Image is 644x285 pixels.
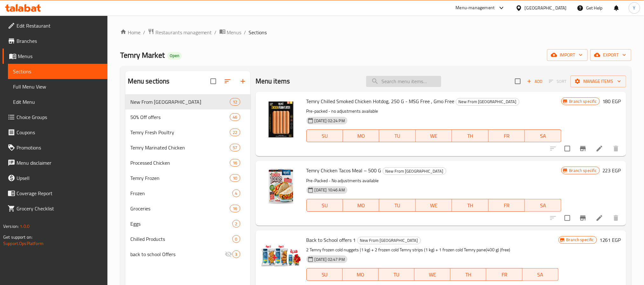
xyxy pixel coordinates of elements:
span: Upsell [17,174,102,182]
button: SA [525,129,561,142]
span: Branch specific [567,168,599,174]
span: Temry Market [120,48,165,62]
div: items [230,98,240,106]
span: TU [382,131,413,141]
div: Temry Marinated Chicken57 [125,140,250,155]
a: Edit Menu [8,94,107,109]
button: export [590,49,631,61]
span: New From [GEOGRAPHIC_DATA] [456,98,519,105]
div: New From Temry [357,237,421,244]
a: Coverage Report [3,186,107,201]
h2: Menu items [256,76,290,86]
span: Sections [13,68,102,75]
button: TH [450,268,486,281]
div: items [230,129,240,136]
button: import [547,49,588,61]
span: Manage items [576,77,621,85]
li: / [143,29,145,36]
a: Sections [8,64,107,79]
img: Temry Chilled Smoked Chicken Hotdog, 250 G - MSG Free , Gmo Free [261,97,301,137]
div: Frozen4 [125,186,250,201]
span: TH [453,270,484,279]
span: Menus [18,52,102,60]
span: Eggs [130,220,232,228]
div: Eggs2 [125,216,250,231]
span: [DATE] 02:47 PM [312,256,347,262]
div: New From Temry [383,167,446,175]
span: Temry Chicken Tacos Meal – 500 G [306,166,381,175]
a: Choice Groups [3,109,107,125]
span: 0 [233,236,240,242]
span: Grocery Checklist [17,205,102,212]
button: Add [524,76,545,86]
div: 50% Off offers46 [125,109,250,125]
div: Temry Frozen [130,174,230,182]
span: 16 [230,206,240,212]
span: MO [346,201,377,210]
button: TU [379,268,414,281]
button: MO [343,268,379,281]
span: Edit Restaurant [17,22,102,30]
p: Pre-packed - no adjustments available [306,107,561,115]
span: Get support on: [3,233,32,241]
span: Y [633,4,636,11]
div: items [230,174,240,182]
span: Coupons [17,129,102,136]
span: 22 [230,129,240,136]
button: Manage items [571,76,626,87]
div: Processed Chicken [130,159,230,167]
button: delete [608,141,624,156]
img: Back to School offers 1 [261,235,301,276]
span: 12 [230,99,240,105]
span: Sections [249,29,267,36]
span: Menu disclaimer [17,159,102,167]
button: Add section [235,74,250,89]
h2: Menu sections [128,76,170,86]
button: TU [379,199,415,212]
a: Coupons [3,125,107,140]
span: Select all sections [207,75,220,88]
button: Branch-specific-item [575,210,591,226]
a: Upsell [3,170,107,186]
span: Select section first [545,76,571,86]
div: items [230,144,240,151]
span: SU [309,270,340,279]
button: Branch-specific-item [575,141,591,156]
span: 50% Off offers [130,113,230,121]
button: TH [452,129,488,142]
span: New From [GEOGRAPHIC_DATA] [130,98,230,106]
div: Groceries16 [125,201,250,216]
span: Select to update [561,142,574,155]
span: 57 [230,145,240,151]
span: FR [489,270,520,279]
span: Version: [3,222,19,230]
span: Edit Menu [13,98,102,106]
a: Support.OpsPlatform [3,239,44,248]
div: items [230,159,240,167]
span: SA [527,131,558,141]
span: SA [527,201,558,210]
span: New From [GEOGRAPHIC_DATA] [358,237,421,244]
button: FR [486,268,522,281]
div: Temry Marinated Chicken [130,144,230,151]
span: TU [381,270,412,279]
button: FR [489,199,525,212]
span: Frozen [130,189,232,197]
button: SA [523,268,558,281]
a: Edit menu item [596,214,603,222]
button: delete [608,210,624,226]
span: Choice Groups [17,113,102,121]
span: 2 [233,221,240,227]
div: New From Temry [456,98,519,106]
div: items [230,113,240,121]
a: Menus [3,49,107,64]
a: Restaurants management [148,28,212,36]
span: back to school Offers [130,250,225,258]
span: 4 [233,190,240,196]
button: WE [414,268,450,281]
span: MO [345,270,376,279]
span: Open [167,53,182,58]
